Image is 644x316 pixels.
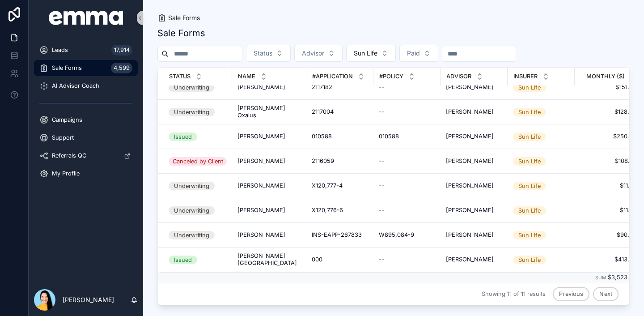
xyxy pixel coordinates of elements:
[446,108,494,115] span: [PERSON_NAME]
[34,166,138,182] a: My Profile
[237,158,285,165] span: [PERSON_NAME]
[513,73,538,80] span: Insurer
[379,84,435,91] a: --
[379,73,403,80] span: #Policy
[174,132,192,141] div: Issued
[312,256,322,263] span: 000
[446,108,502,115] a: [PERSON_NAME]
[237,133,285,140] span: [PERSON_NAME]
[379,256,384,263] span: --
[237,207,301,214] a: [PERSON_NAME]
[237,133,301,140] a: [PERSON_NAME]
[379,133,399,140] span: 010588
[237,182,301,189] a: [PERSON_NAME]
[312,182,368,189] a: X120,777-4
[580,182,636,189] a: $11.97
[63,295,114,304] p: [PERSON_NAME]
[518,206,541,215] div: Sun Life
[446,207,494,214] span: [PERSON_NAME]
[29,36,143,193] div: scrollable content
[174,83,209,92] div: Underwriting
[518,182,541,190] div: Sun Life
[379,108,384,115] span: --
[518,231,541,239] div: Sun Life
[513,157,569,166] a: Sun Life
[379,256,435,263] a: --
[513,83,569,92] a: Sun Life
[169,157,227,166] a: Canceled by Client
[169,206,227,215] a: Underwriting
[312,108,334,115] span: 2117004
[34,148,138,164] a: Referrals QC
[237,105,301,119] span: [PERSON_NAME] Oxalus
[312,231,362,239] span: INS-EAPP-267833
[513,132,569,141] a: Sun Life
[169,108,227,116] a: Underwriting
[379,84,384,91] span: --
[246,45,291,62] button: Select Button
[446,73,471,80] span: Advisor
[586,73,625,80] span: Monthly ($)
[379,207,384,214] span: --
[518,108,541,116] div: Sun Life
[518,157,541,166] div: Sun Life
[379,158,435,165] a: --
[446,158,502,165] a: [PERSON_NAME]
[312,108,368,115] a: 2117004
[52,64,82,72] span: Sale Forms
[379,207,435,214] a: --
[580,108,636,115] span: $128.30
[513,231,569,239] a: Sun Life
[379,108,435,115] a: --
[446,207,502,214] a: [PERSON_NAME]
[169,132,227,141] a: Issued
[169,231,227,239] a: Underwriting
[518,83,541,92] div: Sun Life
[379,182,384,189] span: --
[174,108,209,116] div: Underwriting
[52,47,68,54] span: Leads
[302,49,324,58] span: Advisor
[346,45,396,62] button: Select Button
[446,256,502,263] a: [PERSON_NAME]
[237,207,285,214] span: [PERSON_NAME]
[157,27,205,39] h1: Sale Forms
[312,207,343,214] span: X120,776-6
[111,45,132,56] div: 17,914
[174,206,209,215] div: Underwriting
[580,231,636,239] a: $90.00
[34,78,138,94] a: AI Advisor Coach
[52,170,80,177] span: My Profile
[168,13,200,22] span: Sale Forms
[580,256,636,263] a: $413.82
[446,182,494,189] span: [PERSON_NAME]
[174,182,209,190] div: Underwriting
[312,73,353,80] span: #Application
[312,133,368,140] a: 010588
[513,108,569,116] a: Sun Life
[513,256,569,264] a: Sun Life
[173,157,223,166] div: Canceled by Client
[174,231,209,239] div: Underwriting
[379,182,435,189] a: --
[312,84,368,91] a: 2117182
[312,231,368,239] a: INS-EAPP-267833
[52,134,74,141] span: Support
[379,158,384,165] span: --
[518,132,541,141] div: Sun Life
[237,84,285,91] span: [PERSON_NAME]
[608,274,636,281] span: $3,523.83
[446,231,494,239] span: [PERSON_NAME]
[52,116,82,124] span: Campaigns
[379,231,435,239] a: W895,084-9
[237,231,301,239] a: [PERSON_NAME]
[513,206,569,215] a: Sun Life
[580,207,636,214] a: $11.97
[595,275,606,280] small: Sum
[379,231,414,239] span: W895,084-9
[446,133,494,140] span: [PERSON_NAME]
[580,84,636,91] a: $151.94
